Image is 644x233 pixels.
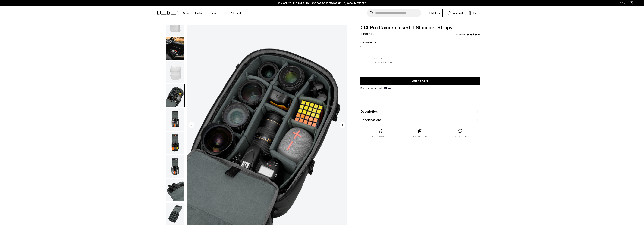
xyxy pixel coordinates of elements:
[360,25,480,30] span: CIA Pro Camera Insert + Shoulder Straps
[166,155,185,178] button: TheCIAProCameraInsert-9_8e3b460b-f865-404b-b3da-e583a6e30e5d.png
[360,41,377,44] legend: Color
[166,202,185,225] button: TheCIAProCameraInsert-10_4e6cce19-0202-4bc3-a03c-53920ee0ce38.png
[166,132,185,155] button: TheCIAProCameraInsert-8_eb240fd9-4ad6-4206-a313-d342aa01b24d.png
[166,61,185,84] button: TheCIAProCameraInsert-4_33642daa-6f4f-4acf-9209-d812bb110a4a.png
[469,11,478,15] button: Bag
[360,77,480,85] button: Add to Cart
[278,2,366,5] a: 10% OFF YOUR FIRST PURCHASE FOR DB [DEMOGRAPHIC_DATA] MEMBERS
[189,122,194,128] button: Previous slide
[448,11,463,15] a: Account
[166,37,184,60] img: TheCIAProCameraInsert-4_7b4ab3de-ad92-47ae-9379-1b798b71104b.png
[360,109,480,114] button: Description
[187,25,347,225] img: TheCIAProCameraInsert-7_18262ec0-8cb9-415a-88c8-6442bae8cc82.png
[373,61,469,65] p: 7 X 29 X 12.5 CM
[360,32,375,36] span: 1 199 SEK
[166,108,185,131] button: TheCIAProCameraInsert-1_1f6283eb-2f5c-420f-82c6-822555ffa82b.png
[187,25,347,225] li: 4 / 9
[366,41,377,44] span: White Out
[166,179,185,202] button: TheCIAProCameraInsert-5_adee83ab-81c0-4564-9c8e-d7f3710c896b.png
[384,87,392,89] img: {"height" => 20, "alt" => "Klarna"}
[455,34,466,35] a: 65 reviews
[183,6,190,20] a: Shop
[195,6,204,20] a: Explore
[166,179,184,201] img: TheCIAProCameraInsert-5_adee83ab-81c0-4564-9c8e-d7f3710c896b.png
[166,155,184,178] img: TheCIAProCameraInsert-9_8e3b460b-f865-404b-b3da-e583a6e30e5d.png
[360,87,392,90] span: Buy now pay later with
[180,6,244,20] nav: Main Navigation
[372,135,388,138] p: 2 year warranty
[166,203,184,225] img: TheCIAProCameraInsert-10_4e6cce19-0202-4bc3-a03c-53920ee0ce38.png
[360,118,480,122] button: Specifications
[166,61,184,84] img: TheCIAProCameraInsert-4_33642daa-6f4f-4acf-9209-d812bb110a4a.png
[210,6,219,20] a: Support
[453,11,463,15] span: Account
[225,6,241,20] a: Lost & Found
[473,11,478,15] span: Bag
[166,108,184,131] img: TheCIAProCameraInsert-1_1f6283eb-2f5c-420f-82c6-822555ffa82b.png
[166,84,184,107] img: TheCIAProCameraInsert-7_18262ec0-8cb9-415a-88c8-6442bae8cc82.png
[340,122,345,128] button: Next slide
[166,132,184,154] img: TheCIAProCameraInsert-8_eb240fd9-4ad6-4206-a313-d342aa01b24d.png
[372,57,469,60] p: Capacity
[166,37,185,60] button: TheCIAProCameraInsert-4_7b4ab3de-ad92-47ae-9379-1b798b71104b.png
[166,84,185,107] button: TheCIAProCameraInsert-7_18262ec0-8cb9-415a-88c8-6442bae8cc82.png
[453,135,467,138] p: Free returns
[427,9,443,17] a: Db Black
[413,135,427,138] p: Free shipping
